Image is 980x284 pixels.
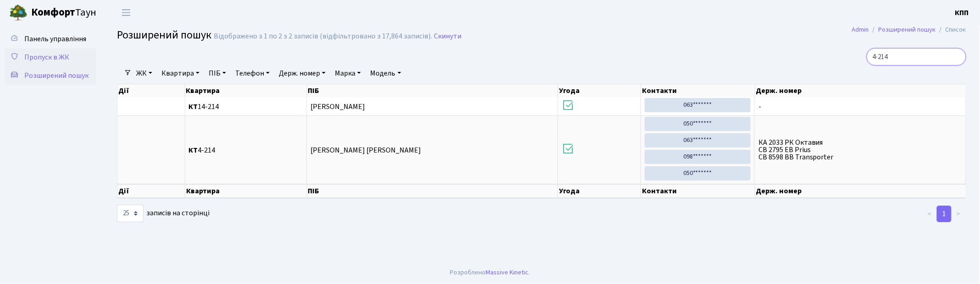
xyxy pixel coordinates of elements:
[879,25,936,34] a: Розширений пошук
[275,66,329,81] a: Держ. номер
[867,48,966,66] input: Пошук...
[117,84,185,97] th: Дії
[189,103,303,110] span: 14-214
[185,84,307,97] th: Квартира
[759,139,962,161] span: КА 2033 РК Октавия СВ 2795 ЕВ Prius СВ 8598 ВВ Transporter
[307,184,559,198] th: ПІБ
[115,5,138,20] button: Переключити навігацію
[838,20,980,39] nav: breadcrumb
[117,27,211,43] span: Розширений пошук
[759,103,962,110] span: -
[189,145,198,155] b: КТ
[9,4,28,22] img: logo.png
[24,34,86,44] span: Панель управління
[331,66,365,81] a: Марка
[232,66,273,81] a: Телефон
[558,84,641,97] th: Угода
[214,32,432,41] div: Відображено з 1 по 2 з 2 записів (відфільтровано з 17,864 записів).
[189,102,198,112] b: КТ
[5,30,96,48] a: Панель управління
[955,7,969,18] a: КПП
[5,48,96,66] a: Пропуск в ЖК
[117,184,185,198] th: Дії
[205,66,230,81] a: ПІБ
[937,206,952,222] a: 1
[852,25,869,34] a: Admin
[936,25,966,35] li: Список
[755,84,967,97] th: Держ. номер
[310,102,365,112] span: [PERSON_NAME]
[24,52,69,62] span: Пропуск в ЖК
[5,66,96,85] a: Розширений пошук
[133,66,156,81] a: ЖК
[450,268,530,278] div: Розроблено .
[486,268,529,277] a: Massive Kinetic
[31,5,96,21] span: Таун
[117,205,144,222] select: записів на сторінці
[558,184,641,198] th: Угода
[366,66,404,81] a: Модель
[307,84,559,97] th: ПІБ
[755,184,967,198] th: Держ. номер
[117,205,210,222] label: записів на сторінці
[434,32,461,41] a: Скинути
[641,184,755,198] th: Контакти
[158,66,203,81] a: Квартира
[185,184,307,198] th: Квартира
[955,8,969,18] b: КПП
[31,5,75,20] b: Комфорт
[641,84,755,97] th: Контакти
[310,145,421,155] span: [PERSON_NAME] [PERSON_NAME]
[24,71,89,81] span: Розширений пошук
[189,147,303,154] span: 4-214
